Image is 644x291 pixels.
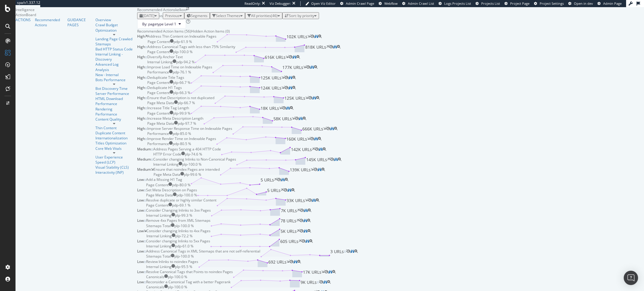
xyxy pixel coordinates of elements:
a: HTML Download Performance [95,96,133,106]
span: Admin Page [603,1,622,6]
div: Hidden Action Items (0) [191,29,230,34]
div: Consider changing Inlinks to Non-Canonical Pages [153,157,236,162]
span: Open Viz Editor [311,1,336,6]
span: High [137,85,145,90]
div: binoculars [333,45,337,49]
span: 145K URLs [306,157,327,167]
span: 124K URLs [261,85,281,95]
div: ReadOnly: [244,1,261,6]
div: binoculars [334,158,338,161]
a: ACTIONS [16,17,31,22]
a: binoculars [299,116,303,121]
div: Page Meta Data [147,100,174,105]
div: Performance [147,70,169,75]
a: Duplicate Content [95,130,133,136]
div: magnifying-glass-plus [308,209,311,212]
button: Select Themes [210,12,245,19]
a: binoculars [294,259,297,264]
div: Intelligence [16,7,137,12]
div: Add a Missing H1 Tag [146,177,182,182]
a: Overview [95,17,133,22]
div: plp - 100.0 % [182,162,202,167]
a: Speed (LCP) [95,160,133,165]
div: plp - 66.3 % [173,90,191,95]
div: User Experience [95,155,133,160]
div: Bad HTTP Status Code [95,47,133,52]
div: plp - 99.6 % [184,172,201,177]
span: 142K URLs [291,147,312,157]
div: Landing Page Crawled [95,36,133,41]
span: 125K URLs [261,75,281,85]
div: magnifying-glass-plus [307,219,311,222]
span: High [137,95,145,100]
span: High [137,64,145,70]
button: Previous [163,12,184,19]
img: Equal [144,241,146,242]
img: Equal [145,67,147,68]
div: magnifying-glass-plus [337,45,340,49]
a: binoculars [314,136,318,141]
div: pdp - 61.9 % [174,39,192,44]
img: Equal [144,271,146,273]
div: Page Content [147,49,170,54]
div: eye-slash [284,86,289,90]
div: Increase Meta Description Length [147,116,203,121]
div: Internal Linking - Discovery [95,52,133,62]
div: eye-slash [283,188,288,192]
div: binoculars [330,127,334,130]
div: Address Pages Serving a 404 HTTP Code [153,147,221,152]
span: Open in dev [574,1,593,6]
div: eye-slash [308,96,312,100]
div: Visual Stability (CLS) [95,165,133,170]
div: Titles Optimization [95,141,133,146]
div: Increase Title Tag Length [147,105,189,110]
div: Interactivity (INP) [95,170,133,175]
img: Equal [145,107,147,109]
img: Equal [151,149,153,150]
div: binoculars [299,117,303,120]
div: magnifying-glass-plus [321,168,325,171]
a: Projects List [476,1,500,6]
a: binoculars [315,34,318,39]
a: Internationalization [95,136,133,141]
div: eye-slash [295,117,299,120]
span: Low [137,177,144,182]
div: Core Web Vitals [95,146,133,151]
img: Equal [144,261,146,263]
img: Equal [144,220,146,222]
a: Content Quality [95,117,133,122]
div: magnifying-glass-plus [285,178,288,181]
button: Segments [184,12,210,19]
span: High [137,126,145,131]
div: binoculars [288,188,291,192]
div: binoculars [286,106,290,110]
img: Equal [145,87,147,89]
a: binoculars [312,95,316,100]
div: magnifying-glass-plus [316,198,319,202]
a: binoculars [286,105,290,110]
div: eye-slash [310,137,314,141]
span: vs [159,13,163,18]
span: 2025 Aug. 18th [143,13,154,18]
img: Equal [145,97,147,99]
a: Bots Performance [95,77,133,82]
span: 58K URLs [273,116,292,126]
div: magnifying-glass-plus [354,250,358,253]
span: Medium [137,147,151,152]
div: binoculars [289,76,292,79]
span: High [137,75,145,80]
div: magnifying-glass-plus [292,86,296,90]
div: eye-slash [308,198,312,202]
a: Server Performance [95,91,133,96]
a: binoculars [293,54,296,59]
a: binoculars [318,167,321,172]
div: magnifying-glass-plus [323,147,326,151]
span: Medium [137,157,151,162]
div: pdp - 94.2 % [176,59,195,64]
div: Bot Discovery Time [95,86,133,91]
a: Rendering Performance [95,107,133,117]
